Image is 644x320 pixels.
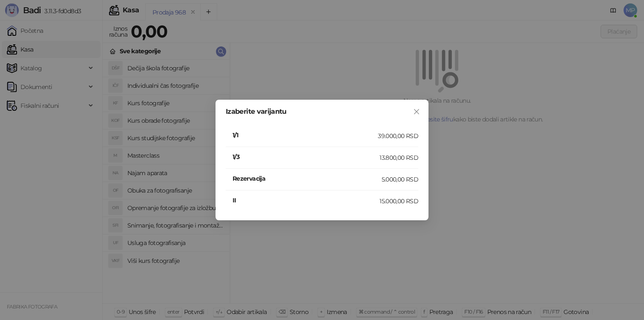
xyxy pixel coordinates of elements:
[233,130,378,140] h4: 1/1
[413,108,420,115] span: close
[233,196,379,205] h4: II
[233,152,379,161] h4: 1/3
[410,108,423,115] span: Zatvori
[379,153,418,162] div: 13.800,00 RSD
[379,196,418,206] div: 15.000,00 RSD
[410,105,423,118] button: Close
[378,131,418,141] div: 39.000,00 RSD
[233,174,382,183] h4: Rezervacija
[382,175,418,184] div: 5.000,00 RSD
[226,108,418,115] div: Izaberite varijantu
